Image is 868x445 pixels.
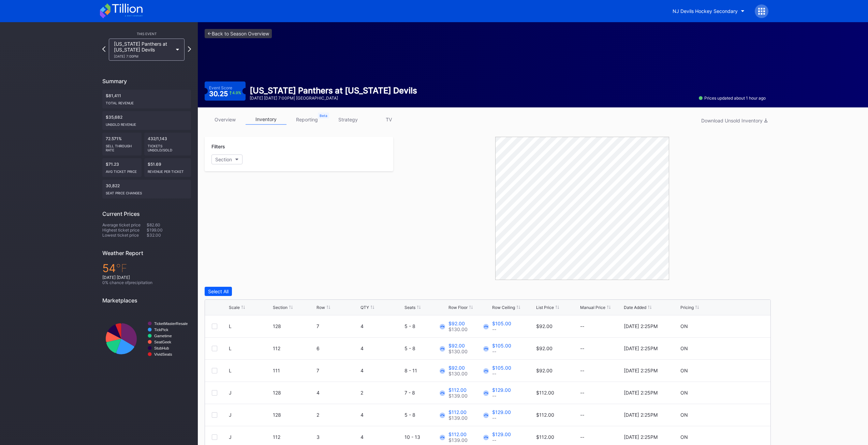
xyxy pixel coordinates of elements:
div: [US_STATE] Panthers at [US_STATE] Devils [114,41,173,58]
div: [DATE] [DATE] [102,275,191,280]
div: $92.00 [448,321,468,326]
div: [DATE] 2:25PM [624,390,658,396]
div: $92.00 [448,343,468,348]
div: Select All [208,288,229,294]
div: Pricing [680,305,694,310]
div: Row Floor [448,305,468,310]
text: TicketMasterResale [154,322,188,326]
div: Summary [102,78,191,85]
div: Section [215,157,232,162]
div: ON [680,368,688,373]
div: J [229,412,232,418]
div: 6 [317,345,359,351]
div: 112 [273,434,315,440]
div: Sell Through Rate [106,141,138,152]
text: Gametime [154,334,172,338]
button: Download Unsold Inventory [698,116,771,125]
div: J [229,434,232,440]
div: $129.00 [492,409,511,415]
div: -- [580,345,622,351]
div: -- [580,412,622,418]
div: Tickets Unsold/Sold [148,141,188,152]
div: Avg ticket price [106,167,138,174]
div: ON [680,412,688,418]
div: $32.00 [147,233,191,238]
div: [DATE] 2:25PM [624,412,658,418]
div: Event Score [209,85,232,90]
div: -- [492,326,511,332]
div: [DATE] 2:25PM [624,368,658,373]
div: 30,822 [102,180,191,198]
div: $112.00 [448,409,468,415]
div: Scale [229,305,240,310]
div: -- [492,437,511,443]
div: Revenue per ticket [148,167,188,174]
div: $81,411 [102,90,191,108]
div: Marketplaces [102,297,191,304]
div: J [229,390,232,396]
div: -- [580,323,622,329]
div: Date Added [624,305,646,310]
a: inventory [246,114,286,125]
div: This Event [102,32,191,36]
div: seat price changes [106,188,188,195]
div: 2 [317,412,359,418]
div: 8 - 11 [404,368,447,373]
div: ON [680,434,688,440]
div: 5 - 8 [404,345,447,351]
div: List Price [536,305,554,310]
div: -- [580,434,622,440]
div: 128 [273,390,315,396]
div: Weather Report [102,250,191,256]
a: TV [368,114,409,125]
div: Download Unsold Inventory [701,118,767,123]
text: TickPick [154,328,168,332]
div: L [229,323,232,329]
div: $105.00 [492,321,511,326]
div: Seats [404,305,415,310]
a: overview [205,114,246,125]
text: SeatGeek [154,340,171,344]
div: 7 [317,323,359,329]
div: ON [680,323,688,329]
div: 4 [317,390,359,396]
div: $92.00 [536,368,553,373]
div: 112 [273,345,315,351]
a: strategy [327,114,368,125]
div: -- [492,371,511,376]
div: $71.23 [102,158,142,177]
div: 4 [361,323,403,329]
div: 4 [361,345,403,351]
button: NJ Devils Hockey Secondary [667,5,750,17]
div: ON [680,390,688,396]
div: [US_STATE] Panthers at [US_STATE] Devils [250,86,417,95]
div: -- [492,415,511,421]
div: NJ Devils Hockey Secondary [673,8,738,14]
div: $139.00 [448,415,468,421]
a: <-Back to Season Overview [205,29,272,38]
div: Prices updated about 1 hour ago [699,95,766,101]
button: Select All [205,287,232,296]
div: Average ticket price [102,222,147,227]
div: 2 [361,390,403,396]
div: 10 - 13 [404,434,447,440]
button: Section [211,154,242,164]
div: $105.00 [492,343,511,348]
div: [DATE] 2:25PM [624,434,658,440]
div: 111 [273,368,315,373]
div: Lowest ticket price [102,233,147,238]
text: StubHub [154,346,169,350]
div: $82.60 [147,222,191,227]
div: 4 [361,434,403,440]
div: L [229,368,232,373]
div: $130.00 [448,348,468,354]
div: 5 - 8 [404,323,447,329]
div: $199.00 [147,227,191,233]
div: Total Revenue [106,98,188,105]
div: 5 - 8 [404,412,447,418]
div: 4 [361,412,403,418]
div: $105.00 [492,365,511,371]
div: Row [317,305,325,310]
div: $129.00 [492,387,511,393]
div: $139.00 [448,437,468,443]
